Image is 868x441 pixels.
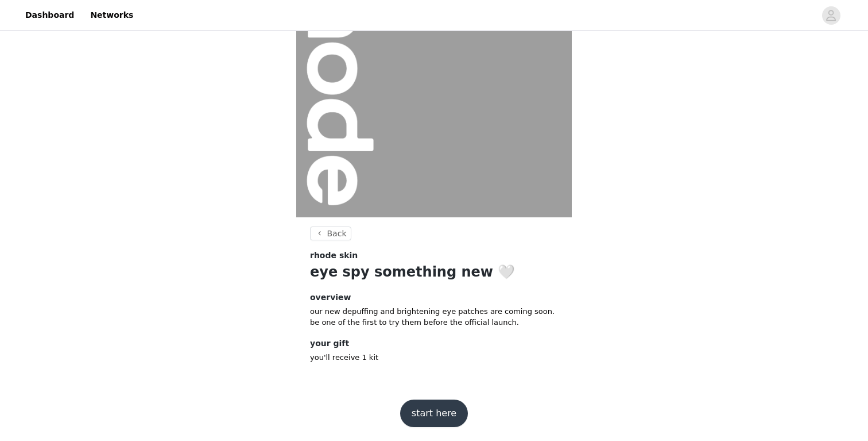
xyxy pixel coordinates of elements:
[83,2,140,28] a: Networks
[826,6,836,25] div: avatar
[310,292,558,304] h4: overview
[18,2,81,28] a: Dashboard
[400,400,468,427] button: start here
[310,352,558,363] p: you'll receive 1 kit
[310,338,558,350] h4: your gift
[310,262,558,282] h1: eye spy something new 🤍
[310,227,351,240] button: Back
[310,306,558,328] p: our new depuffing and brightening eye patches are coming soon. be one of the first to try them be...
[310,250,358,262] span: rhode skin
